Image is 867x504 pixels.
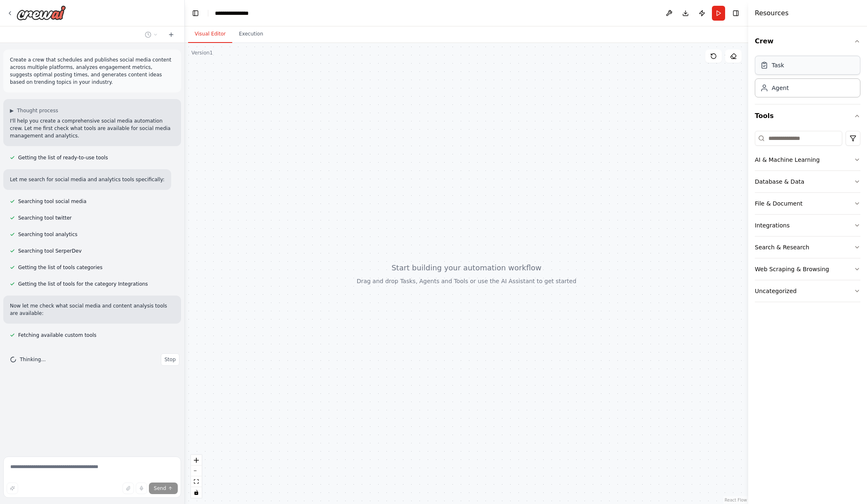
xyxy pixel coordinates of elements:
span: Fetching available custom tools [18,332,97,338]
button: Uncategorized [755,280,860,302]
p: Now let me check what social media and content analysis tools are available: [10,302,174,317]
div: Tools [755,128,860,309]
button: Switch to previous chat [141,30,161,40]
div: React Flow controls [191,455,202,498]
span: Thought process [17,107,58,114]
div: Version 1 [191,50,213,56]
button: Tools [755,104,860,128]
button: ▶Thought process [10,107,58,114]
span: Getting the list of tools for the category Integrations [18,281,148,287]
a: React Flow attribution [725,498,747,502]
button: Execution [232,26,270,43]
button: Click to speak your automation idea [136,483,147,494]
p: Let me search for social media and analytics tools specifically: [10,176,165,183]
span: Getting the list of tools categories [18,264,102,271]
span: Searching tool twitter [18,215,72,221]
span: Searching tool analytics [18,231,78,238]
div: File & Document [755,199,803,208]
span: Getting the list of ready-to-use tools [18,154,108,161]
div: Uncategorized [755,287,796,295]
div: Task [772,61,784,69]
p: Create a crew that schedules and publishes social media content across multiple platforms, analyz... [10,56,174,86]
button: Stop [161,353,179,366]
h4: Resources [755,8,789,18]
button: Search & Research [755,237,860,258]
div: Database & Data [755,177,804,186]
button: fit view [191,476,202,487]
span: Stop [165,356,176,363]
button: Upload files [123,483,134,494]
button: Integrations [755,215,860,236]
button: zoom out [191,466,202,476]
button: AI & Machine Learning [755,149,860,170]
button: Hide left sidebar [190,7,201,19]
p: I'll help you create a comprehensive social media automation crew. Let me first check what tools ... [10,117,174,140]
button: Crew [755,30,860,53]
button: Web Scraping & Browsing [755,258,860,280]
nav: breadcrumb [215,9,257,17]
button: zoom in [191,455,202,466]
span: Send [154,485,166,492]
button: Improve this prompt [7,483,18,494]
div: Crew [755,53,860,104]
button: Hide right sidebar [730,7,742,19]
button: Start a new chat [165,30,178,40]
button: Send [149,483,178,494]
div: Web Scraping & Browsing [755,265,829,273]
button: toggle interactivity [191,487,202,498]
button: File & Document [755,193,860,214]
span: Thinking... [20,356,46,363]
button: Database & Data [755,171,860,192]
span: Searching tool SerperDev [18,248,82,254]
button: Visual Editor [188,26,232,43]
div: Search & Research [755,243,809,251]
span: Searching tool social media [18,198,87,205]
span: ▶ [10,107,14,114]
div: Agent [772,84,789,92]
img: Logo [16,5,66,20]
div: Integrations [755,221,789,230]
div: AI & Machine Learning [755,156,820,164]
